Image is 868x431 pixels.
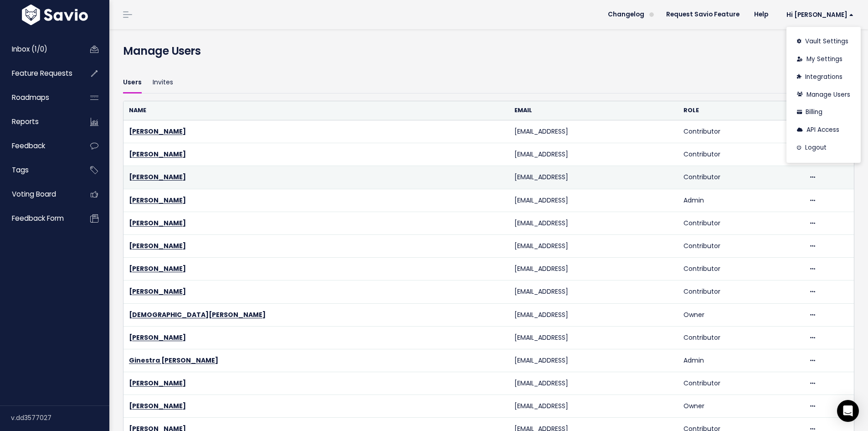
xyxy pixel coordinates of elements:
div: Open Intercom Messenger [837,400,859,422]
td: [EMAIL_ADDRESS] [509,234,678,257]
th: Role [678,101,803,120]
img: logo-white.9d6f32f41409.svg [20,5,90,25]
a: Feature Requests [2,63,76,84]
a: Feedback [2,135,76,156]
td: [EMAIL_ADDRESS] [509,166,678,189]
a: Hi [PERSON_NAME] [776,8,861,22]
td: [EMAIL_ADDRESS] [509,189,678,212]
a: Vault Settings [790,33,857,51]
a: Integrations [790,68,857,86]
span: Feedback [12,141,45,151]
a: Request Savio Feature [659,8,747,21]
td: Admin [678,189,803,212]
a: Manage Users [790,86,857,104]
td: Contributor [678,280,803,303]
span: Roadmaps [12,93,49,102]
td: [EMAIL_ADDRESS] [509,143,678,166]
span: Feature Requests [12,68,72,78]
td: Admin [678,349,803,372]
td: [EMAIL_ADDRESS] [509,280,678,303]
a: [PERSON_NAME] [129,379,186,388]
a: [PERSON_NAME] [129,241,186,250]
td: [EMAIL_ADDRESS] [509,212,678,234]
td: [EMAIL_ADDRESS] [509,258,678,280]
td: [EMAIL_ADDRESS] [509,349,678,372]
a: My Settings [790,51,857,68]
span: Inbox (1/0) [12,44,47,54]
a: Inbox (1/0) [2,39,76,60]
a: Reports [2,111,76,132]
td: Contributor [678,166,803,189]
td: Contributor [678,120,803,143]
a: Ginestra [PERSON_NAME] [129,356,218,365]
td: Contributor [678,234,803,257]
th: Email [509,101,678,120]
span: Voting Board [12,189,56,199]
a: Invites [153,72,173,93]
td: Owner [678,395,803,418]
div: v.dd3577027 [11,406,109,430]
span: Hi [PERSON_NAME] [786,11,853,18]
td: [EMAIL_ADDRESS] [509,372,678,395]
a: Help [747,8,776,21]
a: [PERSON_NAME] [129,150,186,159]
a: [PERSON_NAME] [129,264,186,273]
a: API Access [790,121,857,139]
h4: Manage Users [123,43,200,59]
a: [PERSON_NAME] [129,196,186,205]
a: Users [123,72,142,93]
span: Reports [12,117,39,126]
td: Owner [678,303,803,326]
span: Feedback form [12,213,64,223]
a: [PERSON_NAME] [129,287,186,296]
a: [PERSON_NAME] [129,333,186,342]
td: [EMAIL_ADDRESS] [509,395,678,418]
td: [EMAIL_ADDRESS] [509,120,678,143]
a: [DEMOGRAPHIC_DATA][PERSON_NAME] [129,310,266,319]
a: [PERSON_NAME] [129,401,186,410]
td: Contributor [678,372,803,395]
td: Contributor [678,258,803,280]
a: Tags [2,160,76,181]
span: Changelog [608,11,644,18]
div: Hi [PERSON_NAME] [786,27,861,163]
td: [EMAIL_ADDRESS] [509,303,678,326]
a: [PERSON_NAME] [129,218,186,228]
td: Contributor [678,212,803,234]
a: [PERSON_NAME] [129,172,186,182]
th: Name [123,101,509,120]
a: Feedback form [2,208,76,229]
td: Contributor [678,326,803,349]
a: [PERSON_NAME] [129,127,186,136]
td: Contributor [678,143,803,166]
span: Tags [12,165,29,175]
a: Logout [790,139,857,157]
a: Voting Board [2,184,76,205]
a: Billing [790,104,857,121]
a: Roadmaps [2,87,76,108]
td: [EMAIL_ADDRESS] [509,326,678,349]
